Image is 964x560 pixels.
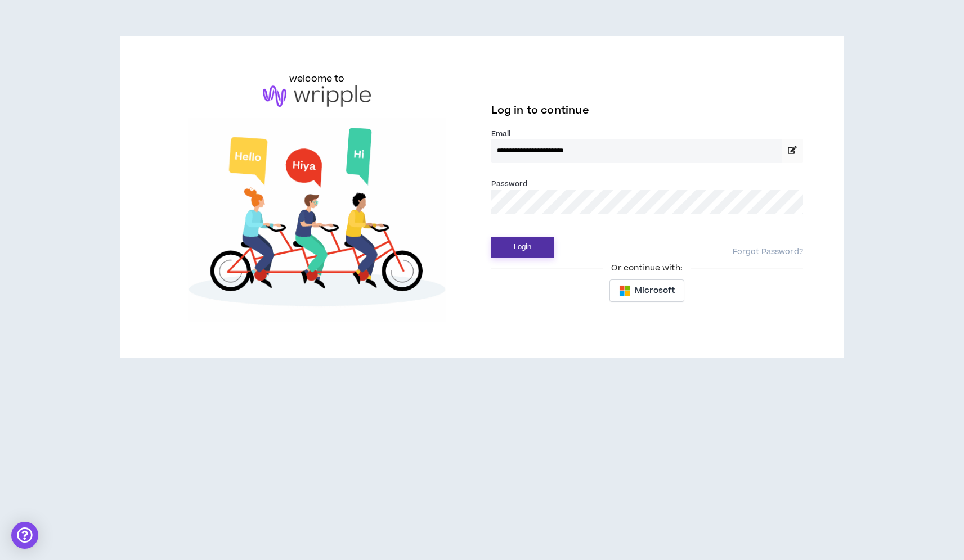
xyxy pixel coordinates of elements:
[609,279,684,302] button: Microsoft
[161,118,473,322] img: Welcome to Wripple
[11,522,38,549] div: Open Intercom Messenger
[491,179,528,189] label: Password
[491,103,589,118] span: Log in to continue
[635,284,675,297] span: Microsoft
[491,237,554,258] button: Login
[263,85,371,107] img: logo-brand.png
[289,72,345,85] h6: welcome to
[491,129,803,139] label: Email
[733,247,803,258] a: Forgot Password?
[603,262,690,274] span: Or continue with:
